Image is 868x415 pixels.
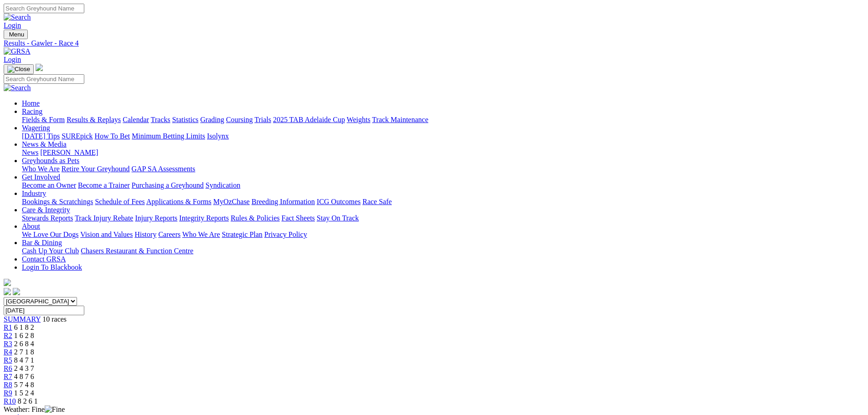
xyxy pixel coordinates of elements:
a: Wagering [22,124,50,132]
a: Home [22,99,40,107]
a: Injury Reports [135,214,177,222]
span: 1 5 2 4 [14,389,34,397]
a: [PERSON_NAME] [40,149,98,156]
div: Results - Gawler - Race 4 [4,39,864,47]
a: Fields & Form [22,116,65,123]
img: logo-grsa-white.png [36,64,43,71]
div: Racing [22,116,864,124]
span: 1 6 2 8 [14,332,34,339]
a: We Love Our Dogs [22,231,78,238]
a: Cash Up Your Club [22,247,79,255]
a: Industry [22,190,46,197]
div: About [22,231,864,239]
a: Calendar [123,116,149,123]
a: Race Safe [362,198,391,205]
a: Trials [254,116,271,123]
span: Weather: Fine [4,405,65,413]
button: Toggle navigation [4,64,34,74]
a: Strategic Plan [222,231,262,238]
img: facebook.svg [4,288,11,295]
img: twitter.svg [13,288,20,295]
a: Stewards Reports [22,214,73,222]
a: R9 [4,389,12,397]
a: Login [4,56,21,63]
img: GRSA [4,47,31,56]
a: R1 [4,323,12,331]
div: Wagering [22,132,864,140]
a: R7 [4,373,12,380]
div: Greyhounds as Pets [22,165,864,173]
a: Care & Integrity [22,206,70,214]
a: Retire Your Greyhound [62,165,130,173]
a: Stay On Track [317,214,359,222]
a: [DATE] Tips [22,132,60,140]
span: Menu [9,31,24,38]
span: 2 7 1 8 [14,348,34,356]
a: Syndication [205,181,240,189]
span: R6 [4,364,12,372]
a: Purchasing a Greyhound [132,181,204,189]
a: R5 [4,356,12,364]
a: R8 [4,381,12,389]
span: 10 races [42,315,67,323]
span: 8 4 7 1 [14,356,34,364]
a: Schedule of Fees [95,198,144,205]
a: SUREpick [62,132,92,140]
a: GAP SA Assessments [132,165,195,173]
a: Isolynx [207,132,229,140]
a: Chasers Restaurant & Function Centre [81,247,193,255]
a: Results & Replays [67,116,121,123]
a: Track Injury Rebate [75,214,133,222]
a: Who We Are [22,165,60,173]
div: News & Media [22,149,864,157]
a: Coursing [226,116,253,123]
a: Racing [22,108,42,115]
a: MyOzChase [213,198,250,205]
a: History [134,231,156,238]
a: Vision and Values [80,231,133,238]
a: About [22,222,40,230]
input: Search [4,74,84,84]
a: News [22,149,38,156]
div: Bar & Dining [22,247,864,255]
a: Weights [347,116,370,123]
img: Close [7,66,30,73]
a: Privacy Policy [264,231,307,238]
span: R2 [4,332,12,339]
a: Careers [158,231,180,238]
input: Select date [4,306,84,315]
a: 2025 TAB Adelaide Cup [273,116,345,123]
a: Statistics [172,116,199,123]
span: 5 7 4 8 [14,381,34,389]
a: R10 [4,397,16,405]
a: Fact Sheets [282,214,315,222]
img: Search [4,84,31,92]
a: Track Maintenance [372,116,428,123]
img: Search [4,13,31,21]
div: Get Involved [22,181,864,190]
button: Toggle navigation [4,30,28,39]
a: Bookings & Scratchings [22,198,93,205]
a: News & Media [22,140,67,148]
a: SUMMARY [4,315,41,323]
span: R3 [4,340,12,348]
a: Get Involved [22,173,60,181]
a: ICG Outcomes [317,198,360,205]
a: Bar & Dining [22,239,62,246]
a: R4 [4,348,12,356]
span: 6 1 8 2 [14,323,34,331]
span: 2 4 3 7 [14,364,34,372]
a: Tracks [151,116,170,123]
img: logo-grsa-white.png [4,279,11,286]
a: Breeding Information [252,198,315,205]
input: Search [4,4,84,13]
span: 2 6 8 4 [14,340,34,348]
a: Minimum Betting Limits [132,132,205,140]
